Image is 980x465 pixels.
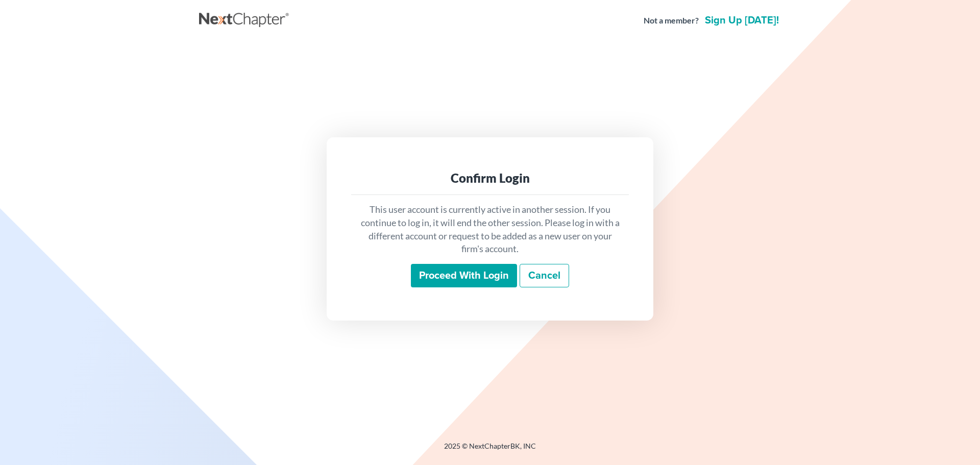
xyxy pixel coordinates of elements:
[199,441,781,459] div: 2025 © NextChapterBK, INC
[644,15,699,27] strong: Not a member?
[703,15,781,26] a: Sign up [DATE]!
[359,203,621,256] p: This user account is currently active in another session. If you continue to log in, it will end ...
[359,170,621,186] div: Confirm Login
[411,264,517,287] input: Proceed with login
[520,264,569,287] a: Cancel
